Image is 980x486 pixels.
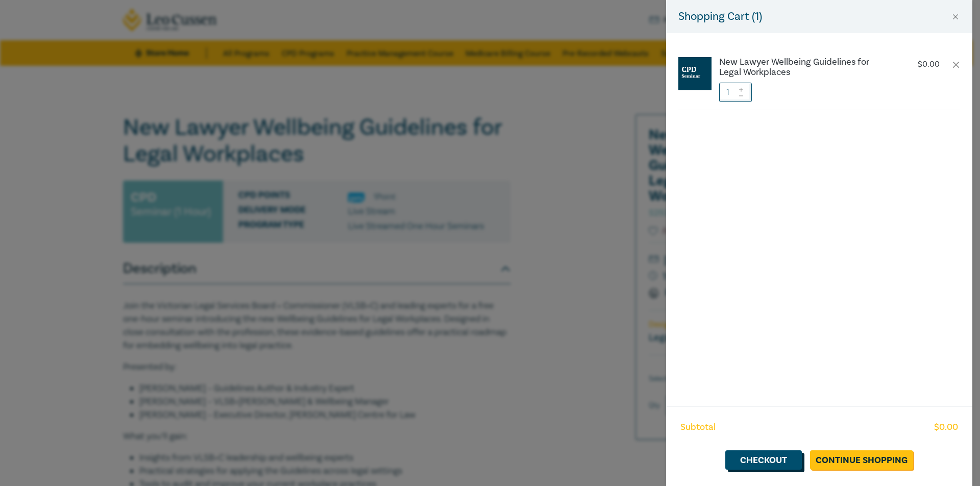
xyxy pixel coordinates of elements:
[951,12,960,21] button: Close
[678,8,762,25] h5: Shopping Cart ( 1 )
[678,57,712,90] img: CPD%20Seminar.jpg
[719,83,752,102] input: 1
[719,57,889,78] a: New Lawyer Wellbeing Guidelines for Legal Workplaces
[725,450,802,470] a: Checkout
[918,60,940,69] p: $ 0.00
[934,421,958,434] span: $ 0.00
[680,421,716,434] span: Subtotal
[810,450,913,470] a: Continue Shopping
